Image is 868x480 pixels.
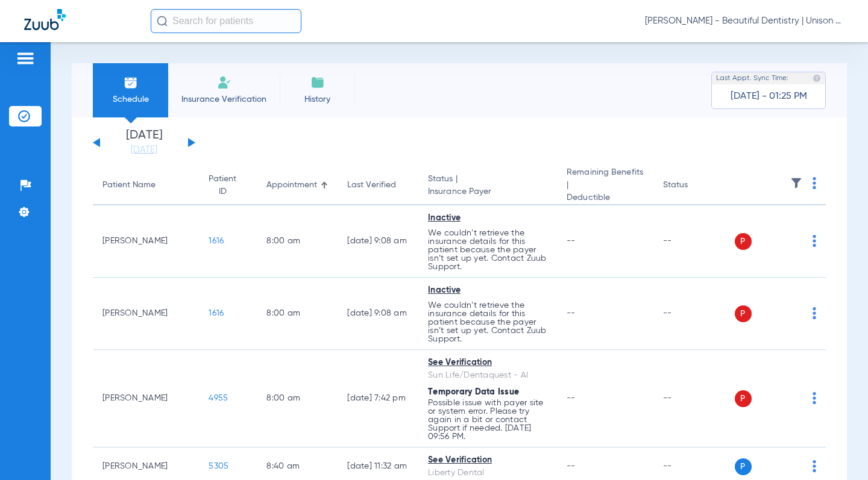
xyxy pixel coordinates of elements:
td: -- [653,350,735,447]
span: P [735,305,752,322]
span: 4955 [209,394,228,402]
span: -- [567,462,576,470]
td: [DATE] 7:42 PM [338,350,418,447]
div: Patient ID [209,173,247,198]
div: Appointment [266,179,317,192]
span: Schedule [102,93,159,105]
div: Patient Name [102,179,156,192]
span: Deductible [567,192,643,204]
span: P [735,458,752,475]
span: [DATE] - 01:25 PM [731,90,807,102]
th: Remaining Benefits | [557,166,653,205]
div: Last Verified [347,179,396,192]
span: 5305 [209,462,228,470]
td: [PERSON_NAME] [93,350,199,447]
span: P [735,233,752,250]
img: History [310,75,325,90]
img: filter.svg [790,177,802,189]
span: -- [567,309,576,317]
td: [DATE] 9:08 AM [338,278,418,350]
span: -- [567,237,576,245]
td: -- [653,278,735,350]
iframe: Chat Widget [808,422,868,480]
td: [PERSON_NAME] [93,205,199,278]
div: Appointment [266,179,328,192]
span: [PERSON_NAME] - Beautiful Dentistry | Unison Dental Group [645,15,844,27]
li: [DATE] [108,129,180,156]
input: Search for patients [151,9,301,33]
div: Last Verified [347,179,409,192]
span: History [289,93,346,105]
img: Manual Insurance Verification [217,75,231,90]
p: Possible issue with payer site or system error. Please try again in a bit or contact Support if n... [428,399,547,441]
img: Search Icon [157,16,168,26]
td: [DATE] 9:08 AM [338,205,418,278]
span: -- [567,394,576,402]
div: Patient ID [209,173,236,198]
td: 8:00 AM [257,205,338,278]
p: We couldn’t retrieve the insurance details for this patient because the payer isn’t set up yet. C... [428,229,547,271]
div: Liberty Dental [428,467,547,479]
td: -- [653,205,735,278]
div: Inactive [428,212,547,225]
div: Sun Life/Dentaquest - AI [428,369,547,382]
div: Inactive [428,284,547,297]
span: P [735,390,752,407]
div: Patient Name [102,179,189,192]
span: Insurance Verification [177,93,271,105]
img: group-dot-blue.svg [813,307,816,319]
img: group-dot-blue.svg [813,392,816,404]
th: Status | [418,166,557,205]
img: hamburger-icon [16,51,35,66]
span: Temporary Data Issue [428,388,519,396]
th: Status [653,166,735,205]
span: 1616 [209,237,224,245]
img: group-dot-blue.svg [813,177,816,189]
img: last sync help info [813,74,821,83]
div: See Verification [428,357,547,369]
span: Last Appt. Sync Time: [716,72,788,84]
td: 8:00 AM [257,350,338,447]
td: 8:00 AM [257,278,338,350]
img: Schedule [124,75,138,90]
p: We couldn’t retrieve the insurance details for this patient because the payer isn’t set up yet. C... [428,301,547,343]
td: [PERSON_NAME] [93,278,199,350]
img: group-dot-blue.svg [813,235,816,247]
span: 1616 [209,309,224,317]
div: See Verification [428,454,547,467]
span: Insurance Payer [428,185,547,198]
a: [DATE] [108,144,180,156]
img: Zuub Logo [24,9,66,30]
